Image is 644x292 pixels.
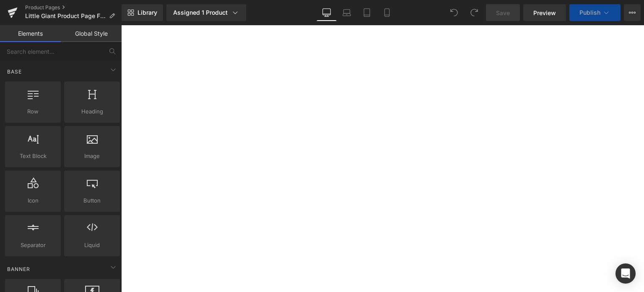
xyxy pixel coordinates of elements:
[6,68,23,76] span: Base
[8,196,58,205] span: Icon
[496,8,510,17] span: Save
[533,8,556,17] span: Preview
[173,8,239,17] div: Assigned 1 Product
[377,4,397,21] a: Mobile
[122,4,163,21] a: New Library
[8,152,58,160] span: Text Block
[466,4,483,21] button: Redo
[569,4,621,21] button: Publish
[8,241,58,250] span: Separator
[61,25,122,42] a: Global Style
[67,152,117,160] span: Image
[25,4,122,11] a: Product Pages
[579,9,600,16] span: Publish
[523,4,566,21] a: Preview
[8,107,58,116] span: Row
[624,4,641,21] button: More
[67,107,117,116] span: Heading
[615,263,636,284] div: Open Intercom Messenger
[138,9,157,16] span: Library
[67,196,117,205] span: Button
[317,4,337,21] a: Desktop
[67,241,117,250] span: Liquid
[357,4,377,21] a: Tablet
[25,13,106,19] span: Little Giant Product Page Final 1
[446,4,462,21] button: Undo
[337,4,357,21] a: Laptop
[6,265,31,273] span: Banner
